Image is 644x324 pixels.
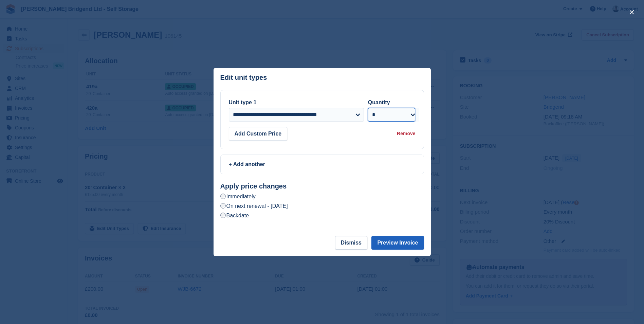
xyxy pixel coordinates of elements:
label: Backdate [220,212,249,219]
input: Backdate [220,213,226,218]
label: Unit type 1 [229,100,257,105]
strong: Apply price changes [220,182,287,190]
button: Add Custom Price [229,127,288,141]
input: On next renewal - [DATE] [220,203,226,209]
label: Immediately [220,193,256,200]
input: Immediately [220,194,226,199]
div: + Add another [229,160,416,168]
div: Remove [397,130,415,137]
button: Preview Invoice [371,236,424,250]
button: close [626,7,637,18]
button: Dismiss [335,236,367,250]
label: Quantity [368,100,390,105]
label: On next renewal - [DATE] [220,202,288,210]
p: Edit unit types [220,74,267,82]
a: + Add another [220,155,424,174]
